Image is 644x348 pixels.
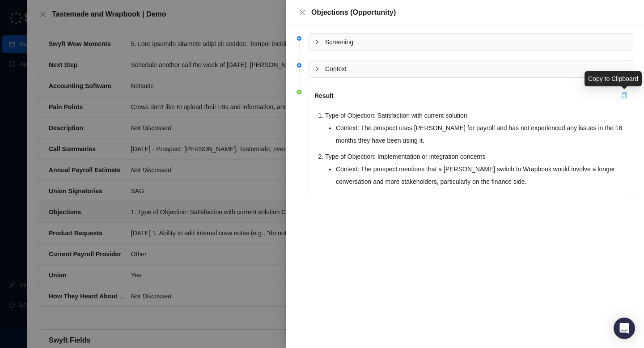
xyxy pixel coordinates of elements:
div: Objections (Opportunity) [311,7,633,18]
span: collapsed [314,39,320,45]
li: Context: The prospect uses [PERSON_NAME] for payroll and has not experienced any issues in the 18... [336,122,627,147]
p: Type of Objection: Implementation or integration concerns [325,150,627,163]
div: Context [309,60,633,77]
button: Close [297,7,308,18]
span: collapsed [314,66,320,72]
div: Open Intercom Messenger [614,318,635,339]
span: Screening [325,37,627,47]
div: Copy to Clipboard [585,71,642,86]
li: Context: The prospect mentions that a [PERSON_NAME] switch to Wrapbook would involve a longer con... [336,163,627,188]
span: close [299,9,306,16]
span: Context [325,64,627,74]
span: copy [621,92,627,98]
p: Type of Objection: Satisfaction with current solution [325,109,627,122]
div: Screening [309,34,633,51]
div: Result [314,91,621,101]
